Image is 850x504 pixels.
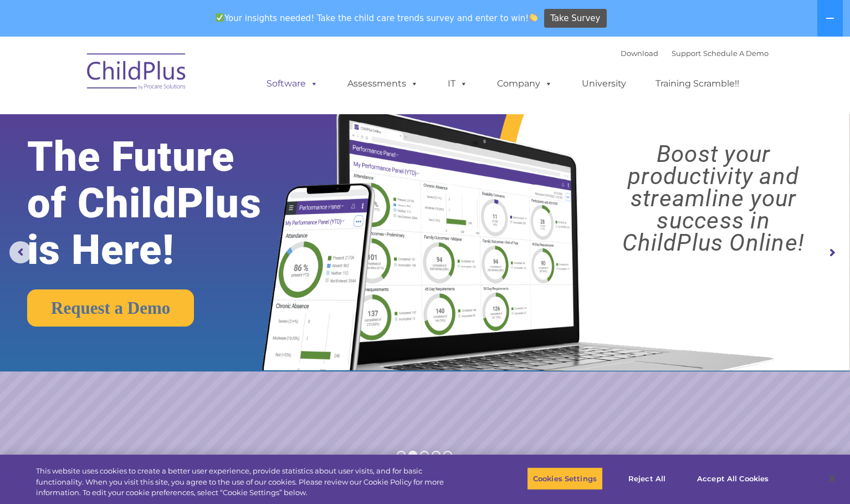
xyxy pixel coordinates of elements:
[437,73,479,95] a: IT
[571,73,637,95] a: University
[211,7,542,29] span: Your insights needed! Take the child care trends survey and enter to win!
[621,49,658,58] a: Download
[529,13,537,22] img: 👏
[27,134,299,273] rs-layer: The Future of ChildPlus is Here!
[216,13,224,22] img: ✅
[644,73,750,95] a: Training Scramble!!
[621,49,769,58] font: |
[703,49,769,58] a: Schedule A Demo
[336,73,429,95] a: Assessments
[527,467,603,490] button: Cookies Settings
[612,467,682,490] button: Reject All
[550,9,600,28] span: Take Survey
[820,466,844,491] button: Close
[691,467,775,490] button: Accept All Cookies
[27,289,194,327] a: Request a Demo
[255,73,329,95] a: Software
[672,49,701,58] a: Support
[154,73,188,82] span: Last name
[36,466,468,498] div: This website uses cookies to create a better user experience, provide statistics about user visit...
[587,143,839,254] rs-layer: Boost your productivity and streamline your success in ChildPlus Online!
[81,45,192,101] img: ChildPlus by Procare Solutions
[486,73,564,95] a: Company
[544,9,607,28] a: Take Survey
[154,119,201,127] span: Phone number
